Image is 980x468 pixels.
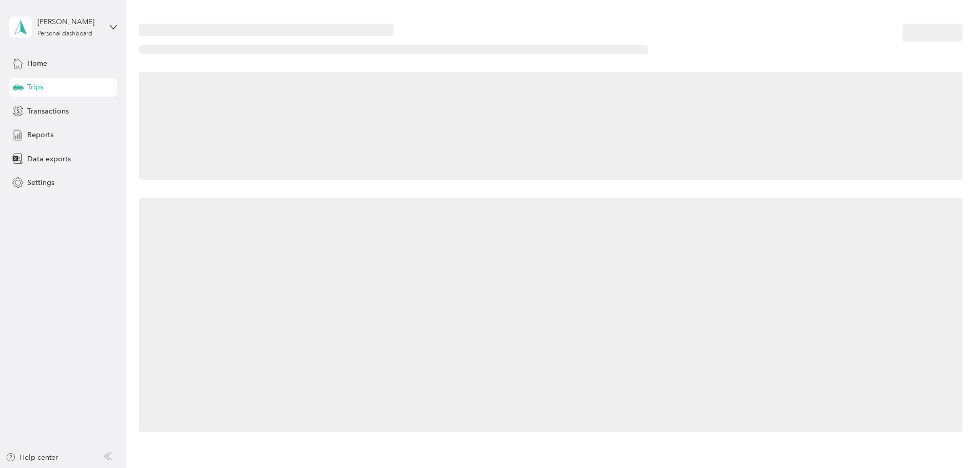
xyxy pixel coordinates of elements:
span: Reports [27,129,53,140]
button: Help center [6,452,58,463]
span: Settings [27,177,54,188]
div: [PERSON_NAME] [37,16,102,27]
span: Data exports [27,154,71,164]
span: Home [27,58,47,69]
iframe: Everlance-gr Chat Button Frame [923,410,980,468]
div: Personal dashboard [37,31,92,37]
span: Trips [27,82,43,92]
span: Transactions [27,106,69,117]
